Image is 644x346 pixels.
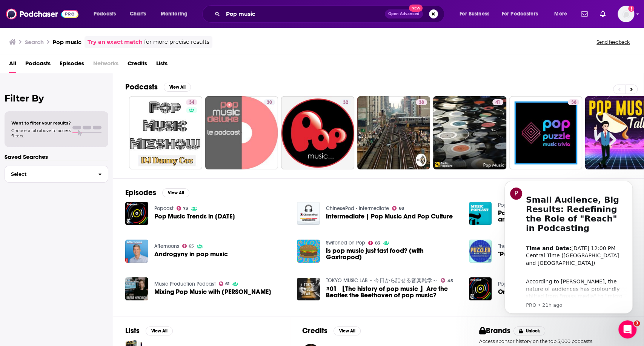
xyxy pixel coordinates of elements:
span: 41 [495,99,500,106]
span: 45 [447,279,453,283]
a: Credits [128,57,147,73]
a: #01 【The history of pop music 】Are the Beatles the Beethoven of pop music? [326,286,460,298]
button: Unlock [513,326,546,335]
button: open menu [88,8,126,20]
img: Mixing Pop Music with Brent Hendrich [125,277,148,300]
span: Select [5,172,92,177]
a: Is pop music just fast food? (with Gastropod) [326,248,460,260]
h2: Podcasts [125,82,158,92]
input: Search podcasts, credits, & more... [223,8,385,20]
span: 65 [189,245,194,248]
a: 83 [368,241,380,245]
img: Pop Music Trends in 2016 [125,202,148,225]
span: for more precise results [144,38,209,46]
a: 32 [281,96,354,169]
a: CreditsView All [302,326,361,335]
h2: Credits [302,326,327,335]
h2: Episodes [125,188,156,197]
a: Show notifications dropdown [597,8,609,20]
img: Androgyny in pop music [125,240,148,263]
a: ListsView All [125,326,173,335]
a: 32 [340,99,351,105]
a: Podchaser - Follow, Share and Rate Podcasts [6,7,78,21]
a: 73 [177,206,189,211]
span: Pop Music Trends in [DATE] [154,213,235,220]
a: 30 [264,99,275,105]
a: 38 [416,99,427,105]
img: Popcast: Prince Royce, Pitbull and Multilingual Pop Music [469,202,492,225]
a: Podcasts [25,57,51,73]
img: On TikTok, Pop Music Speeds Up [469,277,492,300]
iframe: Intercom live chat [618,320,636,338]
span: 68 [399,207,404,210]
span: Want to filter your results? [11,120,71,126]
img: Intermediate | Pop Music And Pop Culture [297,202,320,225]
a: Androgyny in pop music [154,251,228,257]
button: open menu [497,8,549,20]
a: Try an exact match [88,38,143,46]
a: 38 [568,99,579,105]
a: Afternoons [154,243,179,249]
h2: Lists [125,326,140,335]
a: Mixing Pop Music with Brent Hendrich [154,289,271,295]
a: 38 [357,96,430,169]
a: 65 [182,244,194,248]
button: View All [162,188,189,197]
span: 61 [225,282,229,286]
a: ChinesePod - Intermediate [326,205,389,212]
p: Access sponsor history on the top 5,000 podcasts. [479,338,632,344]
button: open menu [155,8,197,20]
span: Logged in as Janeowenpr [618,6,634,22]
a: Intermediate | Pop Music And Pop Culture [326,213,453,220]
a: #01 【The history of pop music 】Are the Beatles the Beethoven of pop music? [297,278,320,301]
span: New [409,5,423,12]
button: Show profile menu [618,6,634,22]
a: 41 [433,96,506,169]
span: 3 [634,320,640,326]
a: 45 [441,278,453,283]
a: All [9,57,16,73]
a: 41 [492,99,503,105]
span: 73 [183,207,188,210]
span: 38 [571,99,576,106]
div: Search podcasts, credits, & more... [209,5,452,23]
span: Monitoring [161,9,188,19]
span: Podcasts [94,9,116,19]
button: Send feedback [594,39,632,45]
a: PodcastsView All [125,82,191,92]
button: View All [334,326,361,335]
a: 61 [219,281,230,286]
h3: Pop music [53,38,81,46]
a: 34 [129,96,202,169]
a: 68 [392,206,404,211]
img: "Pop's Music" w/ Margot Pliska [469,240,492,263]
a: TOKYO MUSIC LAB ～今日から話せる音楽雑学～ [326,277,438,284]
h2: Filter By [5,93,108,104]
a: 38 [509,96,583,169]
button: Select [5,166,108,183]
h2: Brands [479,326,510,335]
a: Show notifications dropdown [578,8,591,20]
span: 83 [375,241,380,245]
a: Charts [125,8,151,20]
span: 34 [189,99,194,106]
button: open menu [549,8,576,20]
a: Music Production Podcast [154,281,216,287]
button: View All [164,83,191,92]
iframe: Intercom notifications message [493,174,644,318]
a: EpisodesView All [125,188,189,197]
a: 30 [205,96,278,169]
span: Open Advanced [388,12,420,16]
